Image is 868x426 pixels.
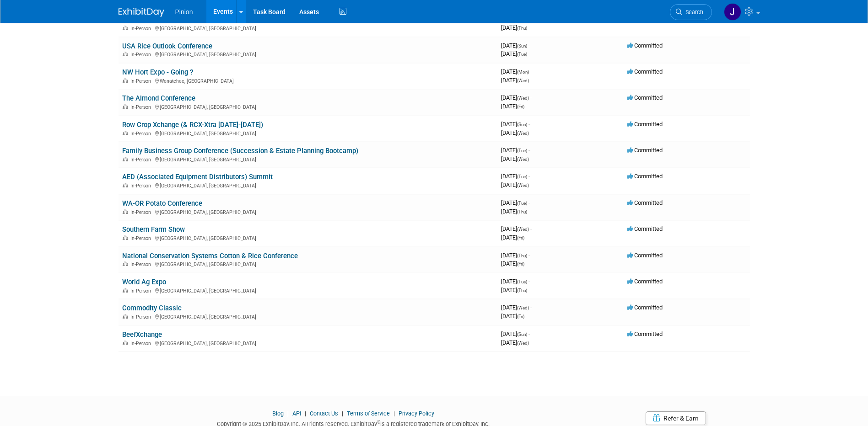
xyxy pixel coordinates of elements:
[528,173,530,180] span: -
[517,183,529,188] span: (Wed)
[122,121,263,129] a: Row Crop Xchange (& RCX-Xtra [DATE]-[DATE])
[130,104,154,110] span: In-Person
[175,8,193,16] span: Pinion
[123,78,128,83] img: In-Person Event
[517,157,529,162] span: (Wed)
[501,94,532,101] span: [DATE]
[528,252,530,259] span: -
[130,78,154,84] span: In-Person
[501,147,530,154] span: [DATE]
[122,278,166,286] a: World Ag Expo
[528,42,530,49] span: -
[123,288,128,293] img: In-Person Event
[501,129,529,136] span: [DATE]
[122,103,494,110] div: [GEOGRAPHIC_DATA], [GEOGRAPHIC_DATA]
[517,314,524,319] span: (Fri)
[122,208,494,215] div: [GEOGRAPHIC_DATA], [GEOGRAPHIC_DATA]
[517,26,527,31] span: (Thu)
[627,252,663,259] span: Committed
[130,288,154,294] span: In-Person
[528,330,530,337] span: -
[122,252,298,260] a: National Conservation Systems Cotton & Rice Conference
[501,199,530,206] span: [DATE]
[340,410,345,417] span: |
[130,157,154,163] span: In-Person
[122,129,494,137] div: [GEOGRAPHIC_DATA], [GEOGRAPHIC_DATA]
[501,278,530,285] span: [DATE]
[122,181,494,189] div: [GEOGRAPHIC_DATA], [GEOGRAPHIC_DATA]
[122,225,185,234] a: Southern Farm Show
[670,4,712,20] a: Search
[130,52,154,58] span: In-Person
[272,410,284,417] a: Blog
[517,69,529,75] span: (Mon)
[501,287,527,293] span: [DATE]
[627,147,663,154] span: Committed
[501,103,524,110] span: [DATE]
[123,261,128,266] img: In-Person Event
[501,208,527,215] span: [DATE]
[130,26,154,32] span: In-Person
[501,252,530,259] span: [DATE]
[627,173,663,180] span: Committed
[627,225,663,232] span: Committed
[517,227,529,232] span: (Wed)
[122,330,162,339] a: BeefXchange
[501,77,529,84] span: [DATE]
[517,201,527,206] span: (Tue)
[501,50,527,57] span: [DATE]
[517,43,527,48] span: (Sun)
[123,209,128,214] img: In-Person Event
[123,26,128,30] img: In-Person Event
[391,410,397,417] span: |
[627,278,663,285] span: Committed
[130,341,154,346] span: In-Person
[517,52,527,57] span: (Tue)
[123,52,128,56] img: In-Person Event
[528,121,530,128] span: -
[501,173,530,180] span: [DATE]
[122,313,494,320] div: [GEOGRAPHIC_DATA], [GEOGRAPHIC_DATA]
[501,42,530,49] span: [DATE]
[122,68,193,76] a: NW Hort Expo - Going ?
[530,304,532,311] span: -
[292,410,301,417] a: API
[501,24,527,31] span: [DATE]
[347,410,390,417] a: Terms of Service
[122,50,494,58] div: [GEOGRAPHIC_DATA], [GEOGRAPHIC_DATA]
[517,148,527,153] span: (Tue)
[122,234,494,241] div: [GEOGRAPHIC_DATA], [GEOGRAPHIC_DATA]
[501,260,524,267] span: [DATE]
[530,94,532,101] span: -
[530,225,532,232] span: -
[130,183,154,189] span: In-Person
[627,199,663,206] span: Committed
[122,155,494,163] div: [GEOGRAPHIC_DATA], [GEOGRAPHIC_DATA]
[285,410,291,417] span: |
[130,235,154,241] span: In-Person
[517,279,527,284] span: (Tue)
[122,260,494,267] div: [GEOGRAPHIC_DATA], [GEOGRAPHIC_DATA]
[517,209,527,214] span: (Thu)
[123,131,128,135] img: In-Person Event
[646,411,706,425] a: Refer & Earn
[517,131,529,136] span: (Wed)
[122,24,494,32] div: [GEOGRAPHIC_DATA], [GEOGRAPHIC_DATA]
[122,199,202,208] a: WA-OR Potato Conference
[627,304,663,311] span: Committed
[517,104,524,109] span: (Fri)
[627,121,663,128] span: Committed
[123,235,128,240] img: In-Person Event
[530,68,532,75] span: -
[122,339,494,346] div: [GEOGRAPHIC_DATA], [GEOGRAPHIC_DATA]
[517,332,527,337] span: (Sun)
[517,122,527,127] span: (Sun)
[501,304,532,311] span: [DATE]
[528,199,530,206] span: -
[627,94,663,101] span: Committed
[501,121,530,128] span: [DATE]
[501,234,524,241] span: [DATE]
[528,147,530,154] span: -
[517,261,524,266] span: (Fri)
[517,305,529,310] span: (Wed)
